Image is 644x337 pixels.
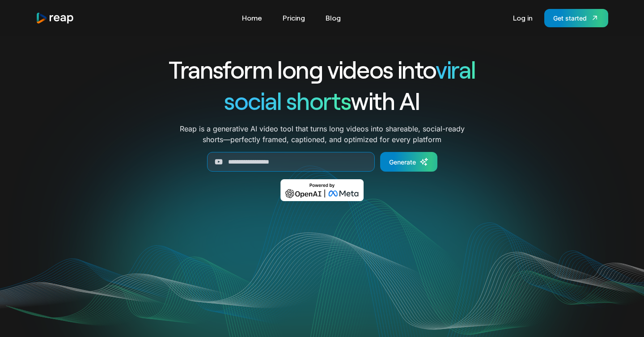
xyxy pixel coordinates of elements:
[136,152,508,172] form: Generate Form
[36,12,74,24] img: reap logo
[436,55,475,84] span: viral
[36,12,74,24] a: home
[136,54,508,85] h1: Transform long videos into
[237,11,267,25] a: Home
[553,13,587,23] div: Get started
[136,85,508,116] h1: with AI
[508,11,537,25] a: Log in
[280,179,364,201] img: Powered by OpenAI & Meta
[180,123,465,145] p: Reap is a generative AI video tool that turns long videos into shareable, social-ready shorts—per...
[321,11,345,25] a: Blog
[389,157,416,167] div: Generate
[544,9,608,27] a: Get started
[380,152,437,172] a: Generate
[278,11,309,25] a: Pricing
[224,86,351,115] span: social shorts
